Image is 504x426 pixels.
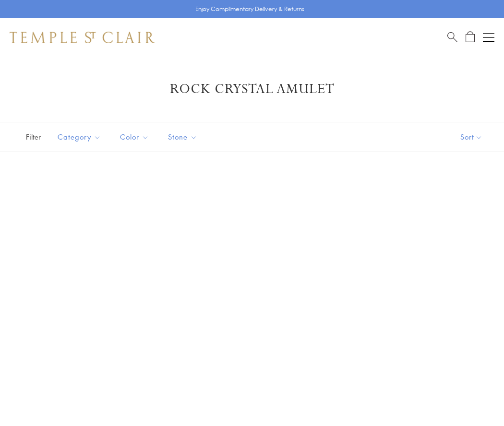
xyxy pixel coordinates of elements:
[483,32,494,43] button: Open navigation
[113,126,156,148] button: Color
[163,131,204,143] span: Stone
[53,131,108,143] span: Category
[24,81,480,98] h1: Rock Crystal Amulet
[195,4,304,14] p: Enjoy Complimentary Delivery & Returns
[115,131,156,143] span: Color
[10,32,155,43] img: Temple St. Clair
[161,126,204,148] button: Stone
[50,126,108,148] button: Category
[466,31,475,43] a: Open Shopping Bag
[447,31,457,43] a: Search
[439,122,504,152] button: Show sort by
